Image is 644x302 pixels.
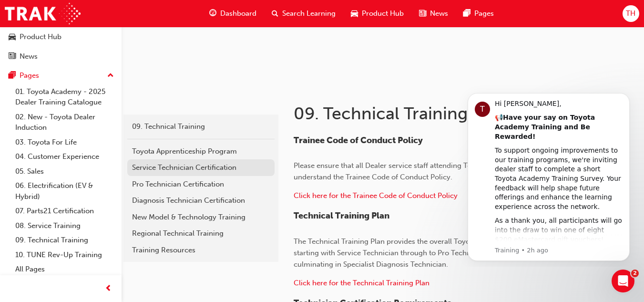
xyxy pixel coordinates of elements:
a: Diagnosis Technician Certification [127,192,275,209]
h1: 09. Technical Training [294,103,572,124]
a: Product Hub [4,28,118,46]
a: 09. Technical Training [127,118,275,135]
span: up-icon [107,70,114,82]
a: 10. TUNE Rev-Up Training [11,248,118,262]
button: Pages [4,67,118,84]
span: Pages [474,8,494,19]
a: 03. Toyota For Life [11,135,118,150]
div: News [20,51,38,62]
div: 09. Technical Training [132,121,270,132]
span: 2 [631,270,639,277]
div: Toyota Apprenticeship Program [132,146,270,157]
span: search-icon [272,8,278,20]
span: prev-icon [105,283,112,295]
span: guage-icon [209,8,216,20]
a: 04. Customer Experience [11,149,118,164]
a: guage-iconDashboard [202,4,264,23]
a: 08. Service Training [11,219,118,233]
a: All Pages [11,262,118,277]
span: The Technical Training Plan provides the overall Toyota Technician Certification road map startin... [294,237,593,269]
a: 01. Toyota Academy - 2025 Dealer Training Catalogue [11,84,118,110]
a: Click here for the Trainee Code of Conduct Policy [294,191,458,200]
div: Regional Technical Training [132,228,270,239]
span: Click here for the Technical Training Plan [294,279,429,287]
a: 07. Parts21 Certification [11,204,118,219]
a: 09. Technical Training [11,233,118,248]
a: Regional Technical Training [127,225,275,242]
span: News [430,8,448,19]
a: Toyota Apprenticeship Program [127,143,275,160]
div: Pages [20,70,39,81]
a: New Model & Technology Training [127,209,275,226]
a: Pro Technician Certification [127,176,275,193]
iframe: Intercom notifications message [453,84,644,267]
span: Technical Training Plan [294,210,389,221]
iframe: Intercom live chat [612,270,634,292]
span: Search Learning [282,8,336,19]
span: TH [626,8,635,19]
span: car-icon [9,33,16,42]
div: Diagnosis Technician Certification [132,195,270,206]
button: TH [623,5,639,22]
span: pages-icon [9,72,16,80]
a: 05. Sales [11,164,118,179]
a: Service Technician Certification [127,159,275,176]
div: Product Hub [20,31,61,42]
span: Trainee Code of Conduct Policy [294,135,423,146]
a: 06. Electrification (EV & Hybrid) [11,178,118,204]
span: car-icon [351,8,358,20]
img: Trak [5,3,81,24]
a: search-iconSearch Learning [264,4,343,23]
span: pages-icon [463,8,470,20]
div: New Model & Technology Training [132,212,270,223]
a: 02. New - Toyota Dealer Induction [11,110,118,135]
a: news-iconNews [411,4,456,23]
a: pages-iconPages [456,4,501,23]
a: Training Resources [127,242,275,259]
a: car-iconProduct Hub [343,4,411,23]
a: ​Click here for the Technical Training Plan [294,279,429,287]
a: News [4,48,118,65]
span: Please ensure that all Dealer service staff attending Technical Training have read and understand... [294,161,574,181]
div: Service Technician Certification [132,162,270,173]
div: Training Resources [132,245,270,256]
span: Dashboard [220,8,256,19]
span: news-icon [9,52,16,61]
span: Product Hub [362,8,404,19]
span: news-icon [419,8,426,20]
div: Pro Technician Certification [132,179,270,190]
